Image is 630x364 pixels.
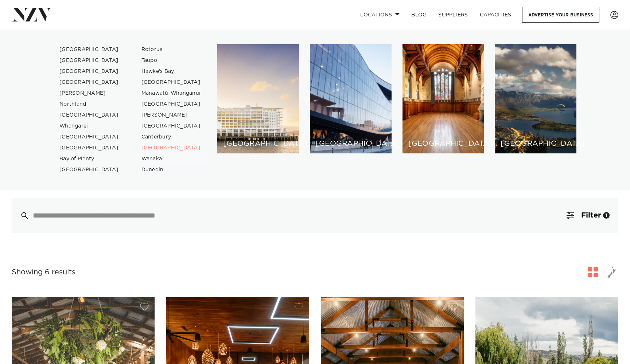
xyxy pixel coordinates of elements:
[223,140,293,148] h6: [GEOGRAPHIC_DATA]
[54,88,125,99] a: [PERSON_NAME]
[12,8,51,21] img: nzv-logo.png
[54,44,125,55] a: [GEOGRAPHIC_DATA]
[354,7,405,23] a: Locations
[136,121,207,132] a: [GEOGRAPHIC_DATA]
[54,153,125,164] a: Bay of Plenty
[54,55,125,66] a: [GEOGRAPHIC_DATA]
[136,153,207,164] a: Wanaka
[316,140,386,148] h6: [GEOGRAPHIC_DATA]
[54,110,125,121] a: [GEOGRAPHIC_DATA]
[54,142,125,153] a: [GEOGRAPHIC_DATA]
[136,44,207,55] a: Rotorua
[402,44,484,153] a: Christchurch venues [GEOGRAPHIC_DATA]
[12,267,75,278] div: Showing 6 results
[136,142,207,153] a: [GEOGRAPHIC_DATA]
[136,132,207,142] a: Canterbury
[217,44,299,153] a: Auckland venues [GEOGRAPHIC_DATA]
[501,140,571,148] h6: [GEOGRAPHIC_DATA]
[136,99,207,110] a: [GEOGRAPHIC_DATA]
[136,110,207,121] a: [PERSON_NAME]
[54,99,125,110] a: Northland
[495,44,576,153] a: Queenstown venues [GEOGRAPHIC_DATA]
[54,77,125,88] a: [GEOGRAPHIC_DATA]
[54,66,125,77] a: [GEOGRAPHIC_DATA]
[581,212,601,219] span: Filter
[432,7,474,23] a: SUPPLIERS
[310,44,392,153] a: Wellington venues [GEOGRAPHIC_DATA]
[136,66,207,77] a: Hawke's Bay
[136,88,207,99] a: Manawatū-Whanganui
[474,7,517,23] a: Capacities
[136,164,207,175] a: Dunedin
[136,77,207,88] a: [GEOGRAPHIC_DATA]
[136,55,207,66] a: Taupo
[54,132,125,142] a: [GEOGRAPHIC_DATA]
[405,7,432,23] a: BLOG
[522,7,599,23] a: Advertise your business
[408,140,478,148] h6: [GEOGRAPHIC_DATA]
[54,164,125,175] a: [GEOGRAPHIC_DATA]
[558,198,618,233] button: Filter1
[603,212,610,219] div: 1
[54,121,125,132] a: Whangarei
